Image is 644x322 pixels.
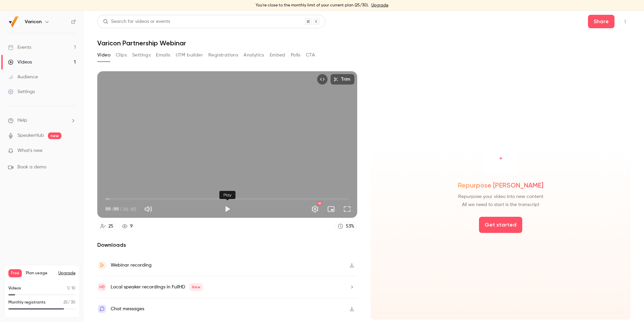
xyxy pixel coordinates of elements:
[8,88,35,95] div: Settings
[189,283,203,291] span: New
[308,202,322,216] button: Settings
[317,74,328,85] button: Embed video
[340,202,354,216] button: Full screen
[620,16,631,27] button: Top Bar Actions
[17,147,43,154] span: What's new
[67,285,75,291] p: / 10
[479,217,522,233] button: Get started
[26,271,54,276] span: Plan usage
[17,132,44,139] a: SpeakerHub
[346,223,354,230] div: 53 %
[8,117,76,124] li: help-dropdown-opener
[458,180,543,190] span: Repurpose [PERSON_NAME]
[330,74,355,85] button: Trim
[111,261,152,269] div: Webinar recording
[105,205,136,212] div: 00:00
[270,50,285,61] button: Embed
[25,18,42,25] h6: Varicon
[371,3,388,8] a: Upgrade
[111,283,203,291] div: Local speaker recordings in FullHD
[58,271,75,276] button: Upgrade
[221,202,234,216] button: Play
[335,222,357,231] a: 53%
[458,193,543,209] span: Repurpose your video into new content All we need to start is the transcript
[324,202,338,216] button: Turn on miniplayer
[142,202,155,216] button: Mute
[48,132,61,139] span: new
[317,201,322,205] div: HD
[123,205,136,212] span: 36:05
[97,241,357,249] h2: Downloads
[97,39,631,47] h1: Varicon Partnership Webinar
[8,16,19,27] img: Varicon
[97,50,110,61] button: Video
[8,59,32,66] div: Videos
[111,305,144,313] div: Chat messages
[176,50,203,61] button: UTM builder
[8,299,46,306] p: Monthly registrants
[244,50,264,61] button: Analytics
[103,18,170,25] div: Search for videos or events
[8,269,22,277] span: Free
[588,15,614,28] button: Share
[291,50,301,61] button: Polls
[8,74,38,80] div: Audience
[63,300,68,305] span: 25
[17,117,27,124] span: Help
[8,44,31,51] div: Events
[132,50,151,61] button: Settings
[116,50,127,61] button: Clips
[119,222,136,231] a: 9
[17,164,46,171] span: Book a demo
[219,191,235,199] div: Play
[208,50,238,61] button: Registrations
[156,50,170,61] button: Emails
[63,299,75,306] p: / 30
[130,223,133,230] div: 9
[306,50,315,61] button: CTA
[119,205,122,212] span: /
[68,148,76,154] iframe: Noticeable Trigger
[97,222,116,231] a: 25
[105,205,119,212] span: 00:00
[108,223,113,230] div: 25
[8,285,21,291] p: Videos
[67,286,68,290] span: 1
